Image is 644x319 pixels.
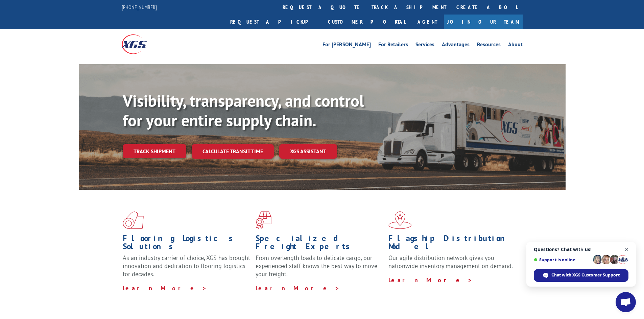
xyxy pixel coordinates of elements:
span: Questions? Chat with us! [534,247,628,252]
b: Visibility, transparency, and control for your entire supply chain. [123,90,364,131]
h1: Flooring Logistics Solutions [123,234,251,254]
a: Services [415,42,434,49]
a: [PHONE_NUMBER] [122,4,157,10]
span: Chat with XGS Customer Support [551,272,620,278]
a: For [PERSON_NAME] [323,42,371,49]
div: Chat with XGS Customer Support [534,269,628,282]
span: As an industry carrier of choice, XGS has brought innovation and dedication to flooring logistics... [123,254,250,278]
div: Open chat [616,292,636,312]
h1: Flagship Distribution Model [388,234,516,254]
img: xgs-icon-focused-on-flooring-red [256,211,271,229]
a: Learn More > [123,284,207,292]
img: xgs-icon-flagship-distribution-model-red [388,211,412,229]
a: Advantages [442,42,470,49]
a: For Retailers [378,42,408,49]
a: Learn More > [256,284,340,292]
a: Agent [411,15,444,29]
a: Join Our Team [444,15,523,29]
a: About [508,42,523,49]
a: XGS ASSISTANT [279,144,337,159]
span: Support is online [534,257,591,262]
a: Customer Portal [323,15,411,29]
a: Calculate transit time [192,144,274,159]
a: Track shipment [123,144,186,158]
a: Resources [477,42,501,49]
h1: Specialized Freight Experts [256,234,383,254]
span: Close chat [623,245,631,254]
p: From overlength loads to delicate cargo, our experienced staff knows the best way to move your fr... [256,254,383,284]
a: Learn More > [388,276,473,284]
span: Our agile distribution network gives you nationwide inventory management on demand. [388,254,513,270]
a: Request a pickup [225,15,323,29]
img: xgs-icon-total-supply-chain-intelligence-red [123,211,144,229]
